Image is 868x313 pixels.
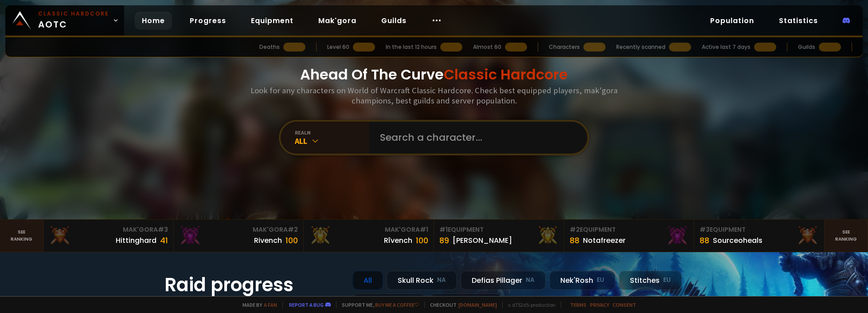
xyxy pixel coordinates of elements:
[311,12,364,30] a: Mak'gora
[700,225,710,234] span: # 3
[700,234,709,246] div: 88
[444,64,568,84] span: Classic Hardcore
[295,136,369,146] div: All
[264,301,277,308] a: a fan
[616,43,665,51] div: Recently scanned
[772,12,825,30] a: Statistics
[549,271,615,290] div: Nek'Rosh
[300,64,568,85] h1: Ahead Of The Curve
[461,271,546,290] div: Defias Pillager
[583,235,626,246] div: Notafreezer
[439,234,449,246] div: 89
[429,293,502,313] div: Soulseeker
[663,276,671,285] small: EU
[289,301,324,308] a: Report a bug
[336,301,419,308] span: Support me,
[295,129,369,136] div: realm
[613,301,636,308] a: Consent
[352,293,426,313] div: Doomhowl
[183,12,233,30] a: Progress
[570,225,580,234] span: # 2
[375,301,419,308] a: Buy me a coffee
[434,220,564,252] a: #1Equipment89[PERSON_NAME]
[244,12,301,30] a: Equipment
[570,301,586,308] a: Terms
[288,225,298,234] span: # 2
[526,276,535,285] small: NA
[237,301,277,308] span: Made by
[439,225,448,234] span: # 1
[564,220,695,252] a: #2Equipment88Notafreezer
[502,301,555,308] span: v. d752d5 - production
[38,10,109,18] small: Classic Hardcore
[38,10,109,31] span: AOTC
[247,85,621,106] h3: Look for any characters on World of Warcraft Classic Hardcore. Check best equipped players, mak'g...
[458,301,497,308] a: [DOMAIN_NAME]
[374,12,414,30] a: Guilds
[43,220,174,252] a: Mak'Gora#3Hittinghard41
[437,276,446,285] small: NA
[384,235,412,246] div: Rîvench
[285,234,298,246] div: 100
[420,225,428,234] span: # 1
[416,234,428,246] div: 100
[549,43,580,51] div: Characters
[597,276,604,285] small: EU
[424,301,497,308] span: Checkout
[453,235,512,246] div: [PERSON_NAME]
[798,43,815,51] div: Guilds
[160,234,168,246] div: 41
[439,225,559,234] div: Equipment
[694,220,825,252] a: #3Equipment88Sourceoheals
[352,271,383,290] div: All
[135,12,172,30] a: Home
[713,235,762,246] div: Sourceoheals
[703,12,761,30] a: Population
[375,122,577,154] input: Search a character...
[309,225,428,234] div: Mak'Gora
[590,301,609,308] a: Privacy
[619,271,682,290] div: Stitches
[386,43,437,51] div: In the last 12 hours
[304,220,434,252] a: Mak'Gora#1Rîvench100
[164,271,342,299] h1: Raid progress
[49,225,168,234] div: Mak'Gora
[174,220,304,252] a: Mak'Gora#2Rivench100
[259,43,280,51] div: Deaths
[570,225,689,234] div: Equipment
[179,225,298,234] div: Mak'Gora
[387,271,457,290] div: Skull Rock
[702,43,751,51] div: Active last 7 days
[473,43,501,51] div: Almost 60
[254,235,282,246] div: Rivench
[825,220,868,252] a: Seeranking
[158,225,168,234] span: # 3
[570,234,579,246] div: 88
[327,43,349,51] div: Level 60
[5,5,124,36] a: Classic HardcoreAOTC
[700,225,819,234] div: Equipment
[116,235,156,246] div: Hittinghard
